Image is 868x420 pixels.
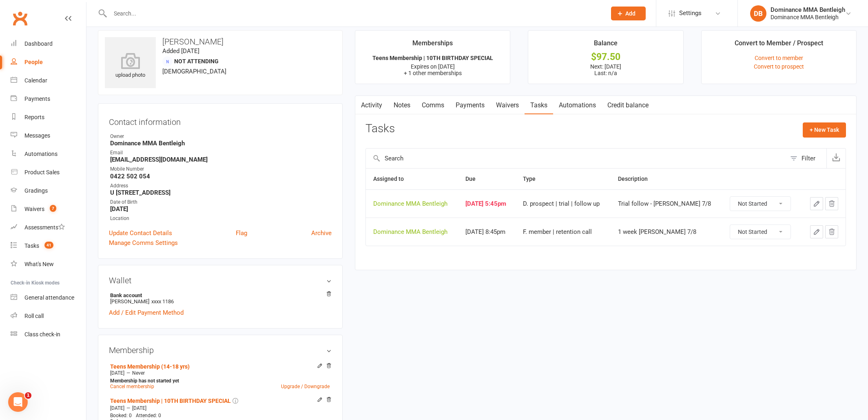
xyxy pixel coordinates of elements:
div: Memberships [412,38,453,53]
div: Mobile Number [110,165,332,173]
span: Never [132,370,145,376]
button: + New Task [803,122,846,137]
span: [DEMOGRAPHIC_DATA] [162,68,226,75]
div: Dominance MMA Bentleigh [373,229,451,236]
div: [DATE] 5:45pm [465,200,508,207]
div: Filter [802,153,815,163]
div: Class check-in [24,331,60,338]
div: Product Sales [24,169,60,176]
h3: [PERSON_NAME] [105,37,336,46]
span: 1 [25,392,31,399]
a: Cancel membership [110,384,154,389]
li: [PERSON_NAME] [109,291,332,306]
div: Owner [110,133,332,140]
a: Roll call [11,307,86,325]
strong: Dominance MMA Bentleigh [110,140,332,147]
span: Not Attending [174,58,219,64]
button: Filter [786,149,826,168]
a: Teens Membership | 10TH BIRTHDAY SPECIAL [110,398,231,404]
a: Waivers [490,96,525,115]
a: Update Contact Details [109,228,172,238]
h3: Contact information [109,114,332,127]
div: General attendance [24,294,74,301]
a: People [11,53,86,71]
input: Search [366,149,786,168]
a: Gradings [11,182,86,200]
strong: [DATE] [110,205,332,213]
div: Convert to Member / Prospect [735,38,823,53]
strong: Membership has not started yet [110,378,179,384]
span: + 1 other memberships [404,70,462,76]
div: Roll call [24,313,44,319]
a: Convert to prospect [754,63,804,70]
span: Expires on [DATE] [411,63,455,70]
a: Tasks [525,96,553,115]
button: Add [611,7,646,20]
span: [DATE] [132,405,146,411]
span: Add [625,10,635,17]
div: Address [110,182,332,190]
div: Gradings [24,187,48,194]
span: Settings [679,4,702,22]
div: Payments [24,96,50,102]
a: Upgrade / Downgrade [281,384,330,389]
div: 1 week [PERSON_NAME] 7/8 [618,229,715,236]
a: Reports [11,108,86,127]
div: upload photo [105,53,156,80]
a: Assessments [11,218,86,237]
div: Calendar [24,77,47,84]
iframe: Intercom live chat [8,392,28,412]
div: $97.50 [536,53,675,61]
div: F. member | retention call [523,229,603,236]
a: Comms [416,96,450,115]
span: Booked: 0 [110,413,132,418]
a: Activity [355,96,388,115]
a: Add / Edit Payment Method [109,308,184,318]
div: What's New [24,261,54,267]
div: Messages [24,132,50,139]
strong: U [STREET_ADDRESS] [110,189,332,196]
a: Credit balance [602,96,654,115]
div: Location [110,215,332,222]
a: Product Sales [11,163,86,182]
th: Description [611,169,722,189]
div: Dominance MMA Bentleigh [373,200,451,207]
th: Type [516,169,610,189]
span: xxxx 1186 [151,298,174,304]
div: Automations [24,151,58,157]
time: Added [DATE] [162,47,199,55]
a: Class kiosk mode [11,325,86,344]
div: Tasks [24,242,39,249]
a: What's New [11,255,86,273]
a: Convert to member [755,55,803,61]
strong: Teens Membership | 10TH BIRTHDAY SPECIAL [372,55,493,61]
div: Dominance MMA Bentleigh [771,6,845,13]
div: D. prospect | trial | follow up [523,200,603,207]
a: Clubworx [10,8,30,29]
div: People [24,59,43,65]
h3: Membership [109,346,332,355]
strong: [EMAIL_ADDRESS][DOMAIN_NAME] [110,156,332,163]
span: [DATE] [110,405,124,411]
strong: Bank account [110,292,328,298]
a: Dashboard [11,35,86,53]
a: Manage Comms Settings [109,238,178,248]
span: 41 [44,242,53,249]
div: Reports [24,114,44,120]
a: Payments [11,90,86,108]
div: Waivers [24,206,44,212]
a: Flag [236,228,247,238]
span: 7 [50,205,56,212]
a: Tasks 41 [11,237,86,255]
div: Dashboard [24,40,53,47]
h3: Wallet [109,276,332,285]
div: [DATE] 8:45pm [465,229,508,236]
a: Teens Membership (14-18 yrs) [110,363,190,370]
div: — [108,370,332,376]
div: Dominance MMA Bentleigh [771,13,845,21]
div: Email [110,149,332,157]
p: Next: [DATE] Last: n/a [536,63,675,76]
a: Archive [311,228,332,238]
div: Assessments [24,224,65,231]
div: Trial follow - [PERSON_NAME] 7/8 [618,200,715,207]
